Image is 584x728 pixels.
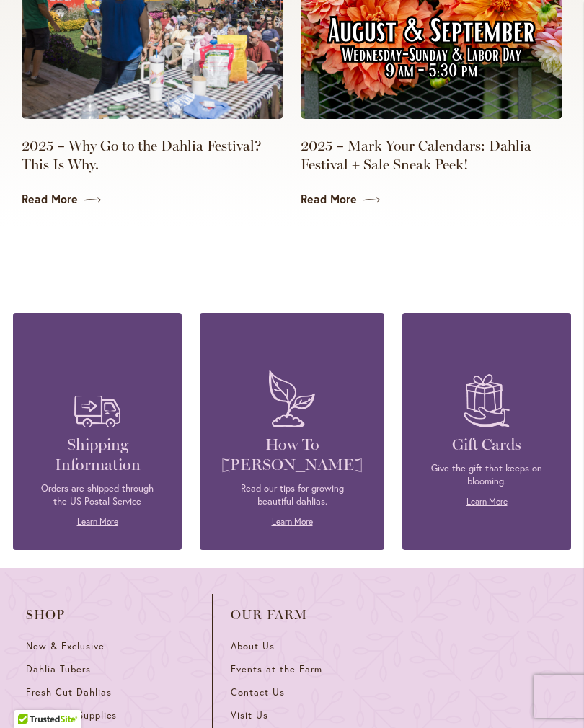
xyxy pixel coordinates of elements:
h4: Gift Cards [424,435,549,455]
span: Events at the Farm [231,663,322,675]
a: Learn More [77,516,118,527]
p: Give the gift that keeps on blooming. [424,462,549,488]
h4: How To [PERSON_NAME] [221,435,363,475]
a: Learn More [466,496,508,507]
a: Read More [301,191,562,208]
h4: Shipping Information [35,435,160,475]
span: Our Farm [231,608,332,622]
p: Orders are shipped through the US Postal Service [35,482,160,508]
a: 2025 – Why Go to the Dahlia Festival? This Is Why. [22,136,283,174]
p: Read our tips for growing beautiful dahlias. [221,482,363,508]
a: Learn More [272,516,313,527]
span: New & Exclusive [26,640,105,652]
span: About Us [231,640,275,652]
a: Read More [22,191,283,208]
span: Dahlia Tubers [26,663,91,675]
span: Shop [26,608,194,622]
a: 2025 – Mark Your Calendars: Dahlia Festival + Sale Sneak Peek! [301,136,562,174]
